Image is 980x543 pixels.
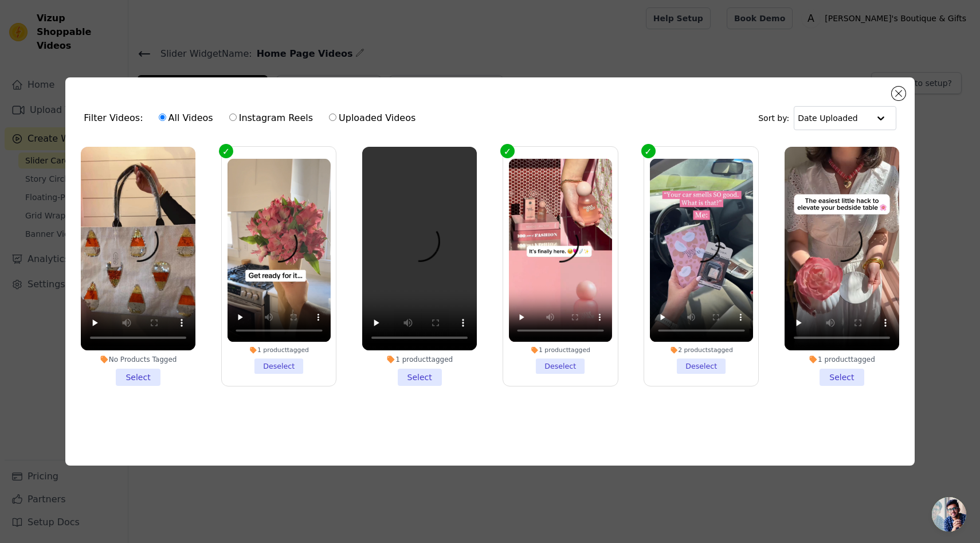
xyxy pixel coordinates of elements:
div: 1 product tagged [785,355,899,364]
div: 1 product tagged [228,346,331,354]
div: 2 products tagged [650,346,753,354]
div: No Products Tagged [81,355,195,364]
div: Filter Videos: [84,105,422,131]
div: 1 product tagged [509,346,612,354]
label: All Videos [158,111,214,126]
label: Instagram Reels [229,111,313,126]
label: Uploaded Videos [328,111,416,126]
a: Open chat [932,497,966,532]
div: 1 product tagged [362,355,477,364]
div: Sort by: [758,106,896,130]
button: Close modal [892,87,905,100]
